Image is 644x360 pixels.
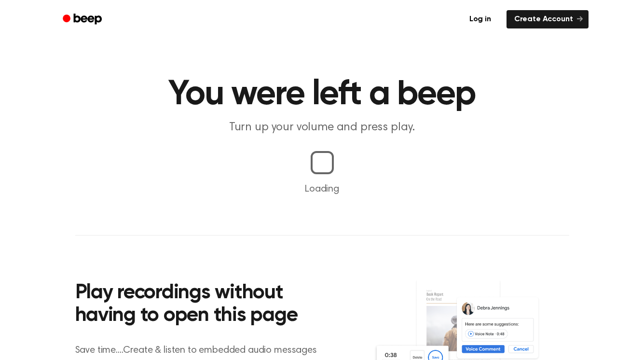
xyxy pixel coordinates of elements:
[12,182,632,196] p: Loading
[137,120,507,136] p: Turn up your volume and press play.
[460,8,501,30] a: Log in
[56,10,110,29] a: Beep
[75,77,569,112] h1: You were left a beep
[75,282,335,328] h2: Play recordings without having to open this page
[507,10,589,28] a: Create Account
